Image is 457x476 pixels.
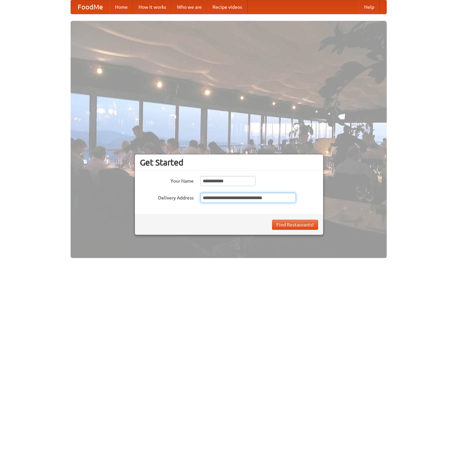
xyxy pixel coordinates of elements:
button: Find Restaurants! [272,220,318,230]
a: How it works [133,0,172,14]
label: Delivery Address [140,193,194,201]
label: Your Name [140,176,194,184]
a: Help [359,0,380,14]
a: Who we are [172,0,207,14]
a: Home [110,0,133,14]
a: Recipe videos [207,0,247,14]
h3: Get Started [140,157,318,168]
a: FoodMe [71,0,110,14]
